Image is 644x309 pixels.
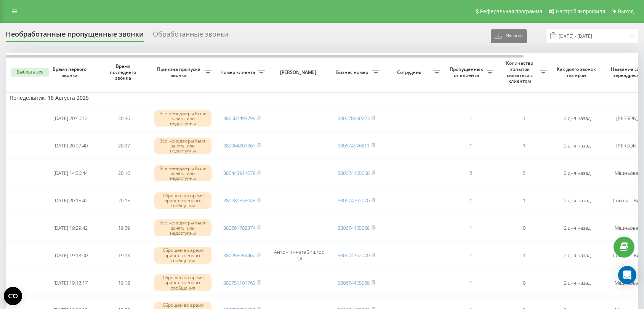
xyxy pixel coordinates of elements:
[444,160,497,186] td: 2
[557,66,598,78] span: Как долго звонок потерян
[501,60,540,84] span: Количество попыток связаться с клиентом
[154,247,211,264] div: Сброшен во время приветственного сообщения
[551,106,604,131] td: 2 дня назад
[556,8,605,14] span: Настройки профиля
[497,242,551,268] td: 1
[338,252,370,259] a: 380674762070
[333,69,372,75] span: Бизнес номер
[97,106,151,131] td: 20:46
[4,287,22,305] button: Open CMP widget
[154,165,211,182] div: Все менеджеры были заняты или недоступны
[551,160,604,186] td: 2 дня назад
[444,187,497,213] td: 1
[338,224,370,231] a: 380674455068
[618,8,634,14] span: Выход
[269,242,330,268] td: АнтонКімнатаВишгород
[497,106,551,131] td: 1
[618,266,636,284] div: Open Intercom Messenger
[551,187,604,213] td: 2 дня назад
[97,270,151,296] td: 19:12
[154,110,211,127] div: Все менеджеры были заняты или недоступны
[97,187,151,213] td: 20:15
[223,142,255,149] a: 380964809867
[6,30,144,42] div: Необработанные пропущенные звонки
[223,197,255,204] a: 380689538045
[154,66,205,78] span: Причина пропуска звонка
[223,279,255,286] a: 380751101762
[444,215,497,241] td: 1
[154,192,211,209] div: Сброшен во время приветственного сообщения
[480,8,542,14] span: Реферальная программа
[44,187,97,213] td: [DATE] 20:15:42
[444,270,497,296] td: 1
[44,242,97,268] td: [DATE] 19:13:00
[154,219,211,236] div: Все менеджеры были заняты или недоступны
[11,68,49,77] button: Выбрать все
[44,215,97,241] td: [DATE] 19:29:42
[103,63,144,81] span: Время последнего звонка
[444,133,497,159] td: 1
[154,138,211,154] div: Все менеджеры были заняты или недоступны
[97,242,151,268] td: 19:13
[338,142,370,149] a: 380674576811
[50,66,91,78] span: Время первого звонка
[223,170,255,176] a: 380443914079
[153,30,228,42] div: Обработанные звонки
[497,270,551,296] td: 0
[338,170,370,176] a: 380674455068
[497,187,551,213] td: 1
[44,106,97,131] td: [DATE] 20:46:12
[497,133,551,159] td: 1
[551,270,604,296] td: 2 дня назад
[223,224,255,231] a: 380661788374
[223,252,255,259] a: 380958654460
[44,270,97,296] td: [DATE] 19:12:17
[491,29,527,43] button: Экспорт
[338,279,370,286] a: 380674455068
[275,69,323,75] span: [PERSON_NAME]
[444,106,497,131] td: 1
[497,215,551,241] td: 0
[338,197,370,204] a: 380674762070
[97,215,151,241] td: 19:29
[551,215,604,241] td: 2 дня назад
[223,115,255,122] a: 380687495799
[97,160,151,186] td: 20:16
[551,242,604,268] td: 2 дня назад
[44,133,97,159] td: [DATE] 20:37:40
[44,160,97,186] td: [DATE] 14:36:44
[497,160,551,186] td: 5
[219,69,258,75] span: Номер клиента
[387,69,433,75] span: Сотрудник
[444,242,497,268] td: 1
[551,133,604,159] td: 2 дня назад
[154,274,211,291] div: Сброшен во время приветственного сообщения
[97,133,151,159] td: 20:37
[338,115,370,122] a: 380678850223
[448,66,487,78] span: Пропущенных от клиента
